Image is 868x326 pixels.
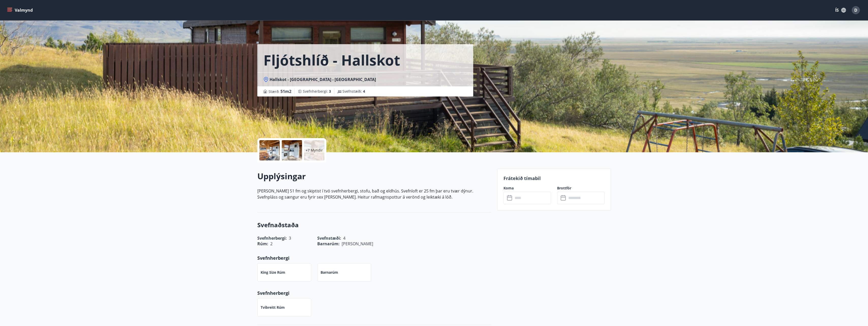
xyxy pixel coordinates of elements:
[6,6,35,15] button: menu
[854,7,857,13] span: D
[557,186,605,191] label: Brottför
[261,305,285,310] p: Tvíbreitt rúm
[329,89,331,94] span: 3
[342,89,365,94] span: Svefnstæði :
[269,88,291,94] span: Stærð :
[832,6,849,15] button: ÍS
[270,241,273,247] span: 2
[503,186,551,191] label: Koma
[280,89,291,94] span: 51 m2
[270,77,376,82] span: Hallskot - [GEOGRAPHIC_DATA] - [GEOGRAPHIC_DATA]
[257,241,268,247] span: Rúm :
[261,270,285,275] p: King Size rúm
[303,89,331,94] span: Svefnherbergi :
[257,188,491,200] p: [PERSON_NAME] 51 fm og skiptist í tvö svefnherbergi, stofu, bað og eldhús. Svefnloft er 25 fm þar...
[257,171,491,182] h2: Upplýsingar
[306,148,323,153] p: +7 Myndir
[263,50,400,70] h1: Fljótshlíð - Hallskot
[363,89,365,94] span: 4
[503,175,605,182] p: Frátekið tímabil
[257,221,491,229] h3: Svefnaðstaða
[257,290,491,296] p: Svefnherbergi
[321,270,338,275] p: Barnarúm
[342,241,373,247] span: [PERSON_NAME]
[257,255,491,261] p: Svefnherbergi
[850,4,862,16] button: D
[317,241,340,247] span: Barnarúm :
